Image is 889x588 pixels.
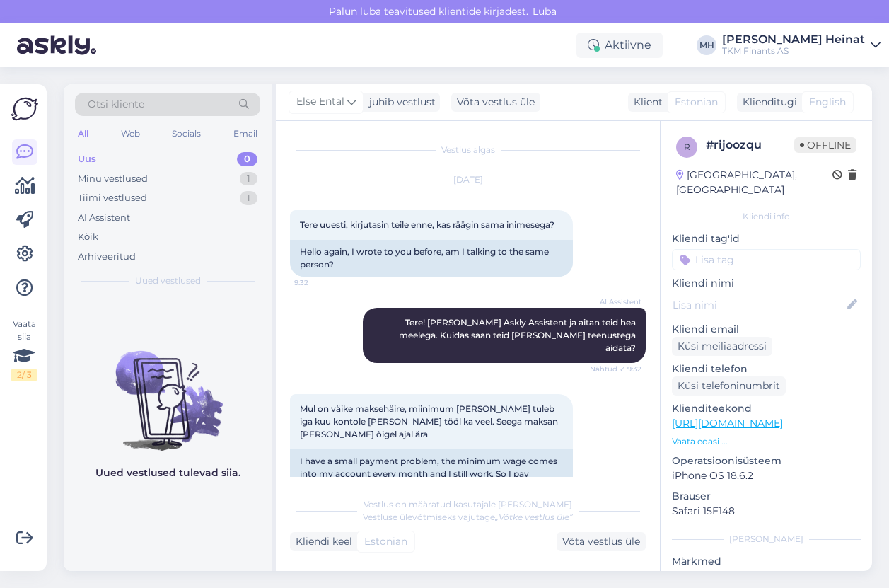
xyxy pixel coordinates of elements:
[290,173,646,186] div: [DATE]
[672,489,861,504] p: Brauser
[557,532,646,551] div: Võta vestlus üle
[78,172,148,186] div: Minu vestlused
[75,125,91,143] div: All
[78,152,96,166] div: Uus
[672,504,861,519] p: Safari 15E148
[676,168,832,197] div: [GEOGRAPHIC_DATA], [GEOGRAPHIC_DATA]
[11,369,37,381] div: 2 / 3
[794,137,856,153] span: Offline
[240,191,257,205] div: 1
[672,435,861,448] p: Vaata edasi ...
[363,512,573,522] span: Vestluse ülevõtmiseks vajutage
[64,325,272,453] img: No chats
[11,318,37,381] div: Vaata siia
[672,554,861,569] p: Märkmed
[588,364,641,374] span: Nähtud ✓ 9:32
[673,297,844,313] input: Lisa nimi
[672,276,861,291] p: Kliendi nimi
[399,317,638,353] span: Tere! [PERSON_NAME] Askly Assistent ja aitan teid hea meelega. Kuidas saan teid [PERSON_NAME] tee...
[300,403,560,439] span: Mul on väike maksehäire, miinimum [PERSON_NAME] tuleb iga kuu kontole [PERSON_NAME] tööl ka veel....
[722,34,865,45] div: [PERSON_NAME] Heinat
[78,250,136,264] div: Arhiveeritud
[672,337,772,356] div: Küsi meiliaadressi
[78,191,147,205] div: Tiimi vestlused
[672,231,861,246] p: Kliendi tag'id
[722,45,865,57] div: TKM Finants AS
[672,468,861,483] p: iPhone OS 18.6.2
[672,376,786,396] div: Küsi telefoninumbrit
[675,95,718,110] span: Estonian
[672,362,861,376] p: Kliendi telefon
[722,34,881,57] a: [PERSON_NAME] HeinatTKM Finants AS
[290,534,352,549] div: Kliendi keel
[706,137,794,154] div: # rijoozqu
[240,172,257,186] div: 1
[118,125,143,143] div: Web
[135,275,201,287] span: Uued vestlused
[672,417,783,430] a: [URL][DOMAIN_NAME]
[95,466,240,480] p: Uued vestlused tulevad siia.
[364,95,436,110] div: juhib vestlust
[697,35,716,55] div: MH
[169,125,204,143] div: Socials
[588,296,641,307] span: AI Assistent
[290,240,573,277] div: Hello again, I wrote to you before, am I talking to the same person?
[300,219,554,230] span: Tere uuesti, kirjutasin teile enne, kas räägin sama inimesega?
[684,142,690,152] span: r
[364,499,572,509] span: Vestlus on määratud kasutajale [PERSON_NAME]
[451,93,540,112] div: Võta vestlus üle
[294,277,347,288] span: 9:32
[809,95,846,110] span: English
[237,152,257,166] div: 0
[672,454,861,468] p: Operatsioonisüsteem
[296,94,344,110] span: Else Ental
[231,125,260,143] div: Email
[576,33,663,58] div: Aktiivne
[672,533,861,546] div: [PERSON_NAME]
[290,449,573,499] div: I have a small payment problem, the minimum wage comes into my account every month and I still wo...
[78,230,98,244] div: Kõik
[672,249,861,270] input: Lisa tag
[672,401,861,416] p: Klienditeekond
[364,534,407,549] span: Estonian
[672,210,861,223] div: Kliendi info
[628,95,663,110] div: Klient
[672,322,861,337] p: Kliendi email
[78,211,130,225] div: AI Assistent
[737,95,797,110] div: Klienditugi
[290,144,646,156] div: Vestlus algas
[11,96,38,122] img: Askly Logo
[88,97,144,112] span: Otsi kliente
[528,5,561,18] span: Luba
[495,512,573,522] i: „Võtke vestlus üle”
